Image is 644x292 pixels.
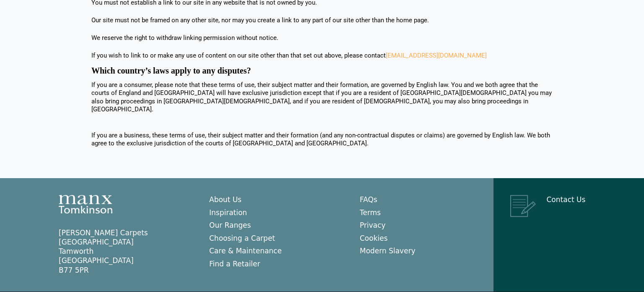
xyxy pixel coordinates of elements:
[209,208,247,217] a: Inspiration
[91,66,251,75] span: Which country’s laws apply to any disputes?
[209,195,241,204] a: About Us
[91,52,488,59] span: If you wish to link to or make any use of content on our site other than that set out above, plea...
[360,208,381,217] a: Terms
[209,234,275,242] a: Choosing a Carpet
[360,234,388,242] a: Cookies
[360,221,386,229] a: Privacy
[91,34,278,42] span: We reserve the right to withdraw linking permission without notice.
[59,228,192,274] p: [PERSON_NAME] Carpets [GEOGRAPHIC_DATA] Tamworth [GEOGRAPHIC_DATA] B77 5PR
[209,247,282,255] a: Care & Maintenance
[91,132,550,147] span: If you are a business, these terms of use, their subject matter and their formation (and any non-...
[360,195,377,204] a: FAQs
[360,247,415,255] a: Modern Slavery
[59,195,112,213] img: Manx Tomkinson Logo
[209,221,251,229] a: Our Ranges
[91,81,552,113] span: If you are a consumer, please note that these terms of use, their subject matter and their format...
[547,195,586,204] a: Contact Us
[91,16,429,24] span: Our site must not be framed on any other site, nor may you create a link to any part of our site ...
[386,52,487,59] a: [EMAIL_ADDRESS][DOMAIN_NAME]
[209,260,260,268] a: Find a Retailer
